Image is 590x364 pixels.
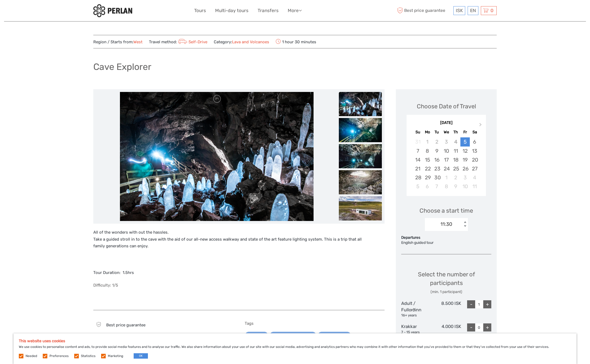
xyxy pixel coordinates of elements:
[93,229,385,250] p: All of the wonders with out the hassles. Take a guided stroll in to the cave with the aid of our ...
[463,222,467,227] div: < >
[413,182,422,191] div: Choose Sunday, October 5th, 2025
[413,164,422,173] div: Choose Sunday, September 21st, 2025
[451,147,460,155] div: Choose Thursday, September 11th, 2025
[8,9,61,14] p: We're away right now. Please check back later!
[401,330,431,335] div: 7 - 15 years
[19,339,571,343] h5: This website uses cookies
[477,122,485,130] button: Next Month
[470,155,479,164] div: Choose Saturday, September 20th, 2025
[460,129,470,136] div: Fr
[93,269,385,276] p: Tour Duration: 1.5hrs
[318,332,351,338] a: Outdoor Activities
[460,147,470,155] div: Choose Friday, September 12th, 2025
[442,129,451,136] div: We
[339,92,382,116] img: e06439bee1e8430196818623865b0443_slider_thumbnail.jpeg
[401,300,431,318] div: Adult / Fullorðinn
[177,40,207,44] a: Self-Drive
[442,155,451,164] div: Choose Wednesday, September 17th, 2025
[134,353,148,359] button: OK
[214,39,269,45] span: Category:
[432,182,442,191] div: Choose Tuesday, October 7th, 2025
[432,164,442,173] div: Choose Tuesday, September 23rd, 2025
[401,289,491,295] div: (min. 1 participant)
[245,321,385,326] h5: Tags
[120,92,314,221] img: e06439bee1e8430196818623865b0443_main_slider.jpeg
[470,147,479,155] div: Choose Saturday, September 13th, 2025
[451,129,460,136] div: Th
[413,129,422,136] div: Su
[442,173,451,182] div: Choose Wednesday, October 1st, 2025
[288,7,302,15] a: More
[93,283,385,288] h5: Difficulty: 1/5
[420,206,473,215] span: Choose a start time
[401,240,491,245] div: English guided tour
[490,8,494,13] span: 0
[423,164,432,173] div: Choose Monday, September 22nd, 2025
[401,313,431,318] div: 16+ years
[432,155,442,164] div: Choose Tuesday, September 16th, 2025
[442,164,451,173] div: Choose Wednesday, September 24th, 2025
[396,6,452,15] span: Best price guarantee
[460,155,470,164] div: Choose Friday, September 19th, 2025
[451,155,460,164] div: Choose Thursday, September 18th, 2025
[401,235,491,240] div: Departures
[432,129,442,136] div: Tu
[339,144,382,168] img: 48b3249a993a4e018f0910822b88e500_slider_thumbnail.jpeg
[133,40,143,44] a: West
[483,323,491,331] div: +
[423,182,432,191] div: Choose Monday, October 6th, 2025
[106,323,145,327] span: Best price guarantee
[432,137,442,146] div: Not available Tuesday, September 2nd, 2025
[423,173,432,182] div: Choose Monday, September 29th, 2025
[245,332,268,338] a: Lava Caves
[81,354,95,358] label: Statistics
[470,129,479,136] div: Sa
[470,173,479,182] div: Choose Saturday, October 4th, 2025
[407,120,486,126] div: [DATE]
[93,39,143,45] span: Region / Starts from:
[149,38,207,45] span: Travel method:
[467,323,475,331] div: -
[194,7,206,15] a: Tours
[460,137,470,146] div: Choose Friday, September 5th, 2025
[423,155,432,164] div: Choose Monday, September 15th, 2025
[460,173,470,182] div: Choose Friday, October 3rd, 2025
[13,333,577,364] div: We use cookies to personalise content and ads, to provide social media features and to analyse ou...
[431,323,461,335] div: 4.000 ISK
[258,7,279,15] a: Transfers
[93,61,151,72] h1: Cave Explorer
[49,354,69,358] label: Preferences
[413,155,422,164] div: Choose Sunday, September 14th, 2025
[408,137,484,191] div: month 2025-09
[413,147,422,155] div: Choose Sunday, September 7th, 2025
[413,137,422,146] div: Not available Sunday, August 31st, 2025
[468,6,478,15] div: EN
[460,164,470,173] div: Choose Friday, September 26th, 2025
[401,270,491,295] div: Select the number of participants
[339,118,382,142] img: 9460075f68e44f8b8c1532c6b7c3652f_slider_thumbnail.jpeg
[339,196,382,220] img: 7e5715c1271f4221b1e00903189447d8_slider_thumbnail.jpeg
[215,7,248,15] a: Multi-day tours
[460,182,470,191] div: Choose Friday, October 10th, 2025
[108,354,123,358] label: Marketing
[417,102,476,110] div: Choose Date of Travel
[413,173,422,182] div: Choose Sunday, September 28th, 2025
[470,182,479,191] div: Choose Saturday, October 11th, 2025
[431,300,461,318] div: 8.500 ISK
[467,300,475,308] div: -
[483,300,491,308] div: +
[26,354,37,358] label: Needed
[451,137,460,146] div: Not available Thursday, September 4th, 2025
[270,332,316,338] a: Afternoon, Evening & Night
[470,137,479,146] div: Choose Saturday, September 6th, 2025
[456,8,463,13] span: ISK
[442,147,451,155] div: Choose Wednesday, September 10th, 2025
[442,137,451,146] div: Not available Wednesday, September 3rd, 2025
[432,173,442,182] div: Choose Tuesday, September 30th, 2025
[423,147,432,155] div: Choose Monday, September 8th, 2025
[62,8,68,15] button: Open LiveChat chat widget
[93,4,132,17] img: 288-6a22670a-0f57-43d8-a107-52fbc9b92f2c_logo_small.jpg
[423,129,432,136] div: Mo
[232,40,269,44] a: Lava and Volcanoes
[451,164,460,173] div: Choose Thursday, September 25th, 2025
